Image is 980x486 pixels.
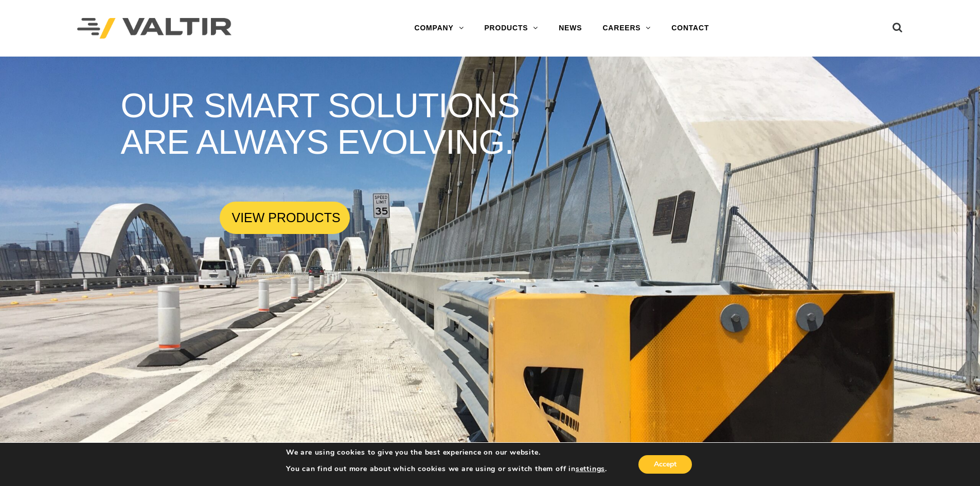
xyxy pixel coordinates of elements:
[77,18,231,39] img: Valtir
[638,455,692,474] button: Accept
[286,464,607,474] p: You can find out more about which cookies we are using or switch them off in .
[404,18,474,39] a: COMPANY
[220,202,350,234] a: VIEW PRODUCTS
[474,18,548,39] a: PRODUCTS
[121,87,560,161] rs-layer: OUR SMART SOLUTIONS ARE ALWAYS EVOLVING.
[286,448,607,457] p: We are using cookies to give you the best experience on our website.
[576,464,605,474] button: settings
[592,18,661,39] a: CAREERS
[661,18,719,39] a: CONTACT
[548,18,592,39] a: NEWS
